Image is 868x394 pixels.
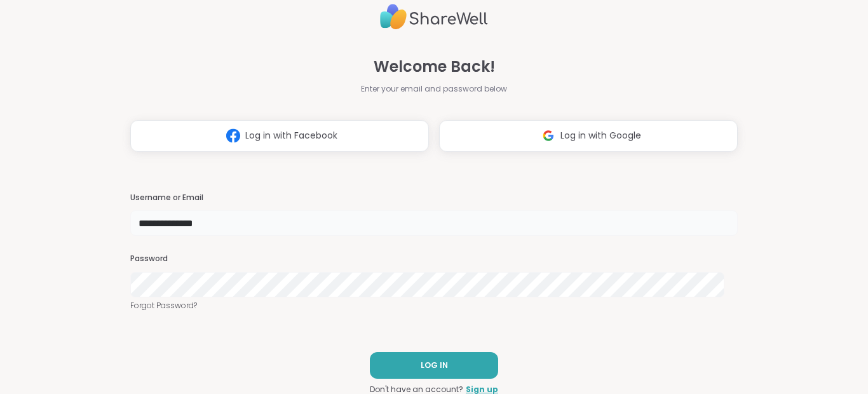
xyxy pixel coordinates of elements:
[421,360,448,371] span: LOG IN
[560,129,641,142] span: Log in with Google
[245,129,337,142] span: Log in with Facebook
[130,193,738,203] h3: Username or Email
[361,83,507,95] span: Enter your email and password below
[536,124,560,147] img: ShareWell Logomark
[374,55,495,78] span: Welcome Back!
[130,120,429,152] button: Log in with Facebook
[370,352,498,379] button: LOG IN
[130,254,738,264] h3: Password
[439,120,738,152] button: Log in with Google
[221,124,245,147] img: ShareWell Logomark
[130,300,738,311] a: Forgot Password?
